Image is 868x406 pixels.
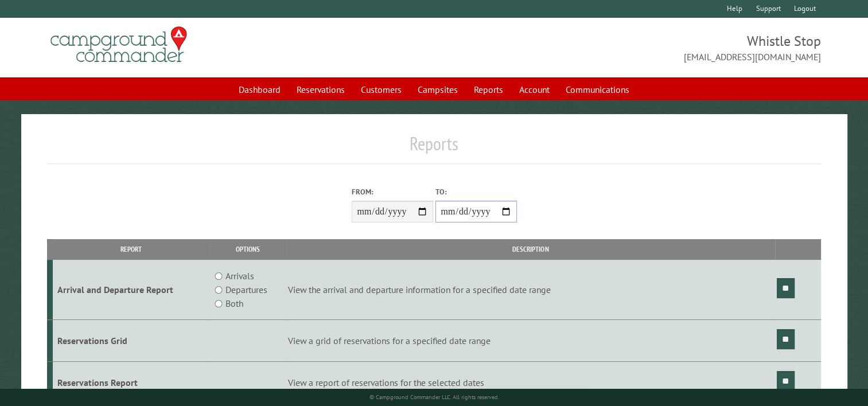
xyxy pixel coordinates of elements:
[232,79,287,100] a: Dashboard
[53,260,210,320] td: Arrival and Departure Report
[210,239,286,259] th: Options
[352,186,433,197] label: From:
[225,283,267,296] label: Departures
[290,79,352,100] a: Reservations
[286,320,775,362] td: View a grid of reservations for a specified date range
[47,132,821,164] h1: Reports
[286,239,775,259] th: Description
[435,186,517,197] label: To:
[411,79,465,100] a: Campsites
[225,296,243,310] label: Both
[53,239,210,259] th: Report
[286,260,775,320] td: View the arrival and departure information for a specified date range
[225,269,254,283] label: Arrivals
[53,320,210,362] td: Reservations Grid
[47,22,190,67] img: Campground Commander
[369,393,499,401] small: © Campground Commander LLC. All rights reserved.
[286,361,775,403] td: View a report of reservations for the selected dates
[512,79,556,100] a: Account
[53,361,210,403] td: Reservations Report
[467,79,510,100] a: Reports
[354,79,408,100] a: Customers
[434,32,822,64] span: Whistle Stop [EMAIL_ADDRESS][DOMAIN_NAME]
[559,79,636,100] a: Communications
